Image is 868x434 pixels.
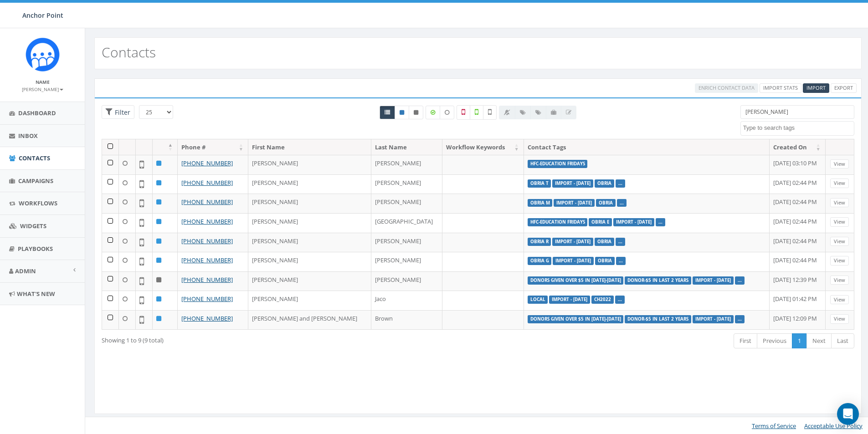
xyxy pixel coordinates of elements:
[442,139,524,155] th: Workflow Keywords: activate to sort column ascending
[831,333,854,348] a: Last
[524,139,770,155] th: Contact Tags
[830,276,849,285] a: View
[830,179,849,188] a: View
[830,237,849,246] a: View
[409,106,423,119] a: Opted Out
[734,333,757,348] a: First
[102,105,134,119] span: Advance Filter
[743,124,854,132] textarea: Search
[102,45,156,60] h2: Contacts
[595,238,614,246] label: Obria
[181,295,233,303] a: [PHONE_NUMBER]
[181,237,233,245] a: [PHONE_NUMBER]
[591,296,614,304] label: CH2022
[770,139,826,155] th: Created On: activate to sort column ascending
[806,84,826,91] span: CSV files only
[549,296,590,304] label: Import - [DATE]
[528,315,624,323] label: donors given over $5 in [DATE]-[DATE]
[740,105,854,119] input: Type to search
[620,199,624,205] a: ...
[457,105,470,120] label: Not a Mobile
[181,179,233,187] a: [PHONE_NUMBER]
[528,218,588,226] label: HFC-Education Fridays
[181,314,233,322] a: [PHONE_NUMBER]
[248,291,371,310] td: [PERSON_NAME]
[770,291,826,310] td: [DATE] 01:42 PM
[18,109,56,117] span: Dashboard
[792,333,807,348] a: 1
[178,139,248,155] th: Phone #: activate to sort column ascending
[102,332,407,345] div: Showing 1 to 9 (9 total)
[17,290,55,298] span: What's New
[470,105,483,120] label: Validated
[625,315,691,323] label: Donor-$5 in last 2 years
[248,252,371,271] td: [PERSON_NAME]
[613,218,654,226] label: Import - [DATE]
[440,106,454,119] label: Data not Enriched
[770,174,826,194] td: [DATE] 02:44 PM
[528,257,552,265] label: Obria G
[830,217,849,227] a: View
[181,159,233,167] a: [PHONE_NUMBER]
[760,83,801,93] a: Import Stats
[618,239,622,245] a: ...
[625,276,691,285] label: Donor-$5 in last 2 years
[26,37,60,71] img: Rally_platform_Icon_1.png
[248,233,371,252] td: [PERSON_NAME]
[738,277,742,283] a: ...
[752,422,796,430] a: Terms of Service
[618,180,622,186] a: ...
[414,110,418,115] i: This phone number is unsubscribed and has opted-out of all texts.
[554,199,595,207] label: Import - [DATE]
[371,139,443,155] th: Last Name
[19,154,50,162] span: Contacts
[18,177,53,185] span: Campaigns
[528,276,624,285] label: donors given over $5 in [DATE]-[DATE]
[248,213,371,233] td: [PERSON_NAME]
[380,106,395,119] a: All contacts
[36,79,50,85] small: Name
[830,159,849,169] a: View
[830,198,849,208] a: View
[830,256,849,266] a: View
[371,174,443,194] td: [PERSON_NAME]
[830,295,849,305] a: View
[181,256,233,264] a: [PHONE_NUMBER]
[528,296,548,304] label: local
[528,160,588,168] label: HFC-Education Fridays
[595,179,614,188] label: Obria
[596,199,616,207] label: Obria
[248,310,371,330] td: [PERSON_NAME] and [PERSON_NAME]
[371,194,443,213] td: [PERSON_NAME]
[371,310,443,330] td: Brown
[371,271,443,291] td: [PERSON_NAME]
[770,233,826,252] td: [DATE] 02:44 PM
[770,310,826,330] td: [DATE] 12:09 PM
[770,155,826,174] td: [DATE] 03:10 PM
[770,213,826,233] td: [DATE] 02:44 PM
[618,296,622,302] a: ...
[22,11,63,20] span: Anchor Point
[400,110,404,115] i: This phone number is subscribed and will receive texts.
[837,403,859,425] div: Open Intercom Messenger
[770,271,826,291] td: [DATE] 12:39 PM
[483,105,497,120] label: Not Validated
[803,83,829,93] a: Import
[20,222,46,230] span: Widgets
[693,276,734,285] label: Import - [DATE]
[757,333,792,348] a: Previous
[18,245,53,253] span: Playbooks
[553,257,594,265] label: Import - [DATE]
[181,217,233,225] a: [PHONE_NUMBER]
[830,314,849,324] a: View
[589,218,612,226] label: Obria E
[806,84,826,91] span: Import
[371,233,443,252] td: [PERSON_NAME]
[528,179,551,188] label: Obria T
[595,257,615,265] label: Obria
[426,106,440,119] label: Data Enriched
[552,179,593,188] label: Import - [DATE]
[619,258,623,264] a: ...
[371,213,443,233] td: [GEOGRAPHIC_DATA]
[22,86,63,92] small: [PERSON_NAME]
